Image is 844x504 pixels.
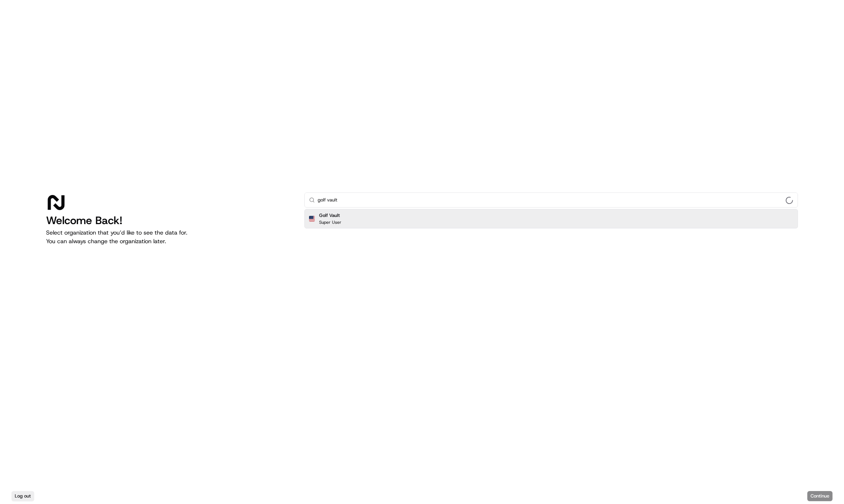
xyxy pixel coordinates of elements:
h1: Welcome Back! [46,214,293,227]
button: Log out [12,491,34,501]
p: Super User [319,219,341,225]
input: Type to search... [318,193,793,207]
p: Select organization that you’d like to see the data for. You can always change the organization l... [46,228,293,246]
img: Flag of us [309,216,315,222]
div: Suggestions [304,208,798,230]
h2: Golf Vault [319,212,341,219]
